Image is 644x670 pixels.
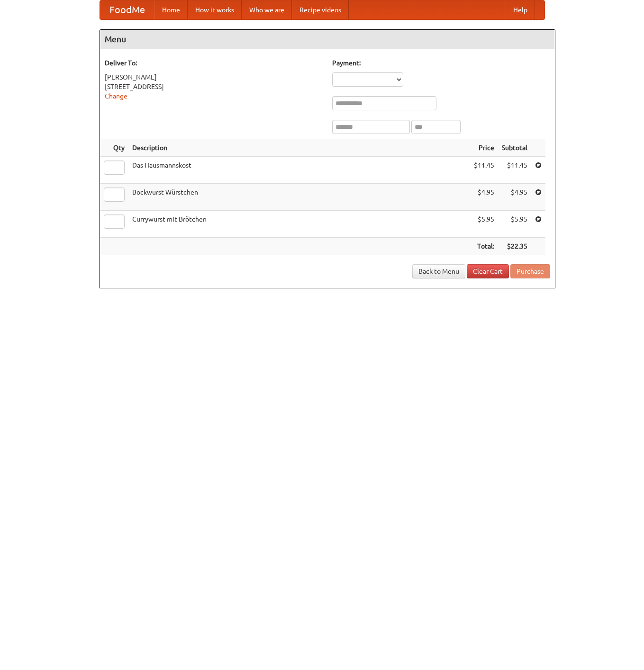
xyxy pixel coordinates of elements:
[470,238,498,255] th: Total:
[498,238,531,255] th: $22.35
[188,0,242,19] a: How it works
[470,157,498,184] td: $11.45
[105,72,323,82] div: [PERSON_NAME]
[128,157,470,184] td: Das Hausmannskost
[332,58,550,68] h5: Payment:
[242,0,292,19] a: Who we are
[498,211,531,238] td: $5.95
[470,139,498,157] th: Price
[470,211,498,238] td: $5.95
[128,139,470,157] th: Description
[498,157,531,184] td: $11.45
[412,264,465,278] a: Back to Menu
[105,82,323,91] div: [STREET_ADDRESS]
[100,139,128,157] th: Qty
[128,211,470,238] td: Currywurst mit Brötchen
[498,139,531,157] th: Subtotal
[100,30,555,49] h4: Menu
[506,0,535,19] a: Help
[105,92,127,100] a: Change
[128,184,470,211] td: Bockwurst Würstchen
[470,184,498,211] td: $4.95
[105,58,323,68] h5: Deliver To:
[467,264,509,278] a: Clear Cart
[498,184,531,211] td: $4.95
[154,0,188,19] a: Home
[100,0,154,19] a: FoodMe
[292,0,349,19] a: Recipe videos
[510,264,550,278] button: Purchase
